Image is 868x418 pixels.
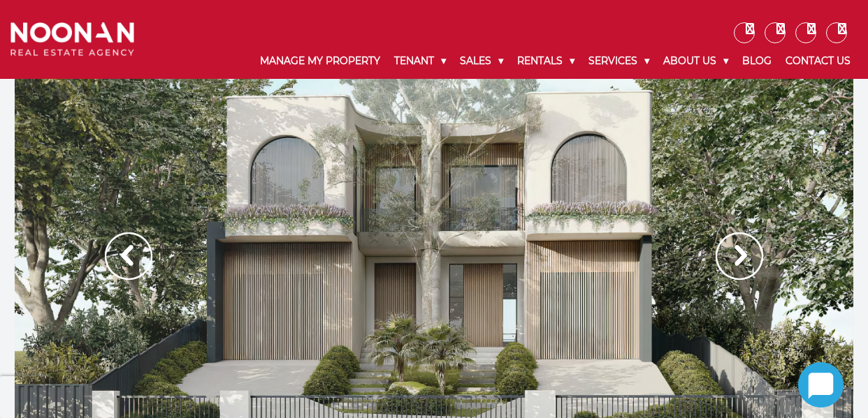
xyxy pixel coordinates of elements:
[253,43,387,79] a: Manage My Property
[453,43,510,79] a: Sales
[656,43,735,79] a: About Us
[10,22,134,57] img: Noonan Real Estate Agency
[581,43,656,79] a: Services
[779,43,858,79] a: Contact Us
[716,232,763,280] img: Arrow slider
[510,43,581,79] a: Rentals
[105,232,152,280] img: Arrow slider
[387,43,453,79] a: Tenant
[735,43,779,79] a: Blog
